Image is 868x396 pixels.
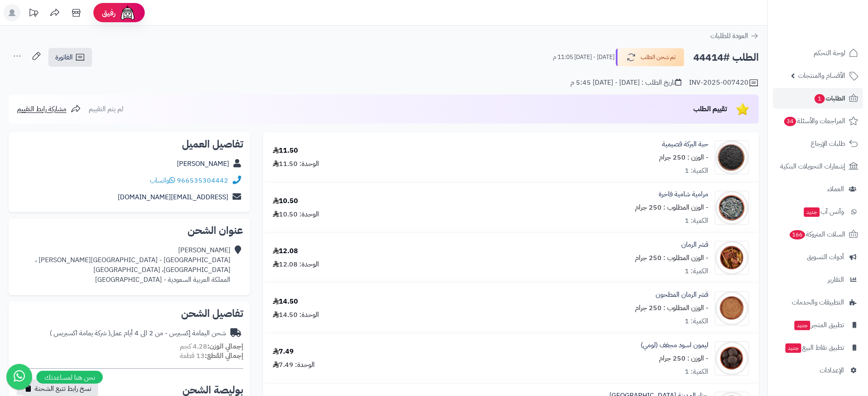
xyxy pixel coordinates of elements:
[780,160,845,172] span: إشعارات التحويلات البنكية
[35,384,91,394] span: نسخ رابط تتبع الشحنة
[273,360,315,370] div: الوحدة: 7.49
[811,138,845,150] span: طلبات الإرجاع
[15,225,243,236] h2: عنوان الشحن
[681,240,708,250] a: قشر الرمان
[814,92,845,104] span: الطلبات
[820,364,844,376] span: الإعدادات
[773,111,863,131] a: المراجعات والأسئلة34
[685,266,708,276] div: الكمية: 1
[89,104,123,114] span: لم يتم التقييم
[656,290,708,300] a: قشر الرمان المطحون
[715,140,749,174] img: black%20caraway-90x90.jpg
[807,251,844,263] span: أدوات التسويق
[785,343,801,353] span: جديد
[773,360,863,381] a: الإعدادات
[180,341,243,352] small: 4.28 كجم
[102,8,116,18] span: رفيق
[15,308,243,319] h2: تفاصيل الشحن
[182,385,243,395] h2: بوليصة الشحن
[119,4,136,21] img: ai-face.png
[35,245,230,284] div: [PERSON_NAME] [GEOGRAPHIC_DATA] - [GEOGRAPHIC_DATA][PERSON_NAME] ، [GEOGRAPHIC_DATA]، [GEOGRAPHIC...
[118,192,228,202] a: [EMAIL_ADDRESS][DOMAIN_NAME]
[205,351,243,361] strong: إجمالي القطع:
[23,4,44,24] a: تحديثات المنصة
[804,207,820,217] span: جديد
[55,52,73,62] span: الفاتورة
[273,310,319,320] div: الوحدة: 14.50
[662,139,708,149] a: حبة البركة قصيمية
[273,210,319,219] div: الوحدة: 10.50
[689,78,759,88] div: INV-2025-007420
[273,146,298,156] div: 11.50
[177,159,229,169] a: [PERSON_NAME]
[685,316,708,326] div: الكمية: 1
[773,337,863,358] a: تطبيق نقاط البيعجديد
[659,189,708,199] a: مرامية شامية فاخرة
[635,202,708,213] small: - الوزن المطلوب : 250 جرام
[273,347,294,357] div: 7.49
[715,291,749,325] img: 1633580797-Pomegranate%20Peel%20Powder-90x90.jpg
[17,104,81,114] a: مشاركة رابط التقييم
[715,341,749,375] img: 1633635488-Black%20Lime-90x90.jpg
[50,328,226,338] div: شحن اليمامة إكسبرس - من 2 الى 4 أيام عمل
[715,241,749,275] img: 1633635488-Pomegranate%20Peel-90x90.jpg
[685,367,708,377] div: الكمية: 1
[773,247,863,267] a: أدوات التسويق
[773,88,863,109] a: الطلبات1
[710,31,759,41] a: العودة للطلبات
[635,253,708,263] small: - الوزن المطلوب : 250 جرام
[828,274,844,286] span: التقارير
[50,328,110,338] span: ( شركة يمامة اكسبريس )
[685,166,708,176] div: الكمية: 1
[15,139,243,149] h2: تفاصيل العميل
[773,292,863,313] a: التطبيقات والخدمات
[784,342,844,354] span: تطبيق نقاط البيع
[773,201,863,222] a: وآتس آبجديد
[783,115,845,127] span: المراجعات والأسئلة
[616,48,684,66] button: تم شحن الطلب
[789,230,805,240] span: 166
[180,351,243,361] small: 13 قطعة
[827,183,844,195] span: العملاء
[814,47,845,59] span: لوحة التحكم
[273,196,298,206] div: 10.50
[273,246,298,256] div: 12.08
[794,321,810,330] span: جديد
[17,104,66,114] span: مشاركة رابط التقييم
[814,94,825,104] span: 1
[715,191,749,225] img: 1728019116-Sage%202-90x90.jpg
[553,53,614,62] small: [DATE] - [DATE] 11:05 م
[685,216,708,226] div: الكمية: 1
[798,70,845,82] span: الأقسام والمنتجات
[273,260,319,269] div: الوحدة: 12.08
[773,269,863,290] a: التقارير
[150,175,175,186] a: واتساب
[810,10,860,28] img: logo-2.png
[48,48,92,67] a: الفاتورة
[177,175,228,186] a: 966535304442
[641,340,708,350] a: ليمون اسود مجفف (لومي)
[273,159,319,169] div: الوحدة: 11.50
[570,78,681,88] div: تاريخ الطلب : [DATE] - [DATE] 5:45 م
[273,297,298,307] div: 14.50
[792,296,844,308] span: التطبيقات والخدمات
[773,224,863,245] a: السلات المتروكة166
[784,116,797,127] span: 34
[773,133,863,154] a: طلبات الإرجاع
[710,31,748,41] span: العودة للطلبات
[773,315,863,335] a: تطبيق المتجرجديد
[635,303,708,313] small: - الوزن المطلوب : 250 جرام
[803,206,844,218] span: وآتس آب
[789,228,845,240] span: السلات المتروكة
[659,353,708,363] small: - الوزن : 250 جرام
[773,43,863,63] a: لوحة التحكم
[773,179,863,199] a: العملاء
[659,152,708,163] small: - الوزن : 250 جرام
[773,156,863,177] a: إشعارات التحويلات البنكية
[793,319,844,331] span: تطبيق المتجر
[207,341,243,352] strong: إجمالي الوزن:
[693,104,727,114] span: تقييم الطلب
[693,49,759,66] h2: الطلب #44414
